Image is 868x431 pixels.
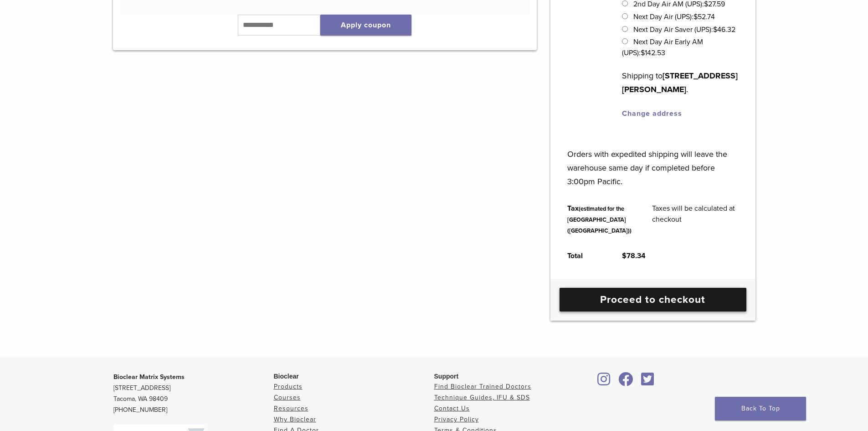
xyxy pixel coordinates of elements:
a: Back To Top [715,397,806,421]
a: Bioclear [638,378,657,387]
a: Technique Guides, IFU & SDS [434,394,530,401]
bdi: 142.53 [641,48,665,57]
a: Resources [274,405,308,412]
td: Taxes will be calculated at checkout [642,196,749,243]
label: Next Day Air Saver (UPS): [633,25,735,34]
p: [STREET_ADDRESS] Tacoma, WA 98409 [PHONE_NUMBER] [113,372,274,415]
a: Why Bioclear [274,415,316,423]
a: Courses [274,394,301,401]
a: Proceed to checkout [560,288,746,312]
button: Apply coupon [320,15,411,36]
p: Orders with expedited shipping will leave the warehouse same day if completed before 3:00pm Pacific. [567,134,738,188]
span: $ [622,251,627,260]
a: Bioclear [595,378,614,387]
p: Shipping to . [622,69,738,96]
label: Next Day Air (UPS): [633,12,715,21]
span: $ [641,48,645,57]
a: Find Bioclear Trained Doctors [434,383,531,390]
th: Tax [557,196,642,243]
span: Bioclear [274,373,299,380]
label: Next Day Air Early AM (UPS): [622,37,703,57]
bdi: 78.34 [622,251,646,260]
span: $ [713,25,717,34]
a: Contact Us [434,405,470,412]
strong: [STREET_ADDRESS][PERSON_NAME] [622,71,738,94]
a: Products [274,383,303,390]
th: Total [557,243,612,269]
strong: Bioclear Matrix Systems [113,373,185,381]
a: Privacy Policy [434,415,479,423]
a: Change address [622,109,682,118]
bdi: 52.74 [693,12,715,21]
span: Support [434,373,459,380]
a: Bioclear [616,378,637,387]
small: (estimated for the [GEOGRAPHIC_DATA] ([GEOGRAPHIC_DATA])) [567,205,632,234]
span: $ [693,12,698,21]
bdi: 46.32 [713,25,735,34]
